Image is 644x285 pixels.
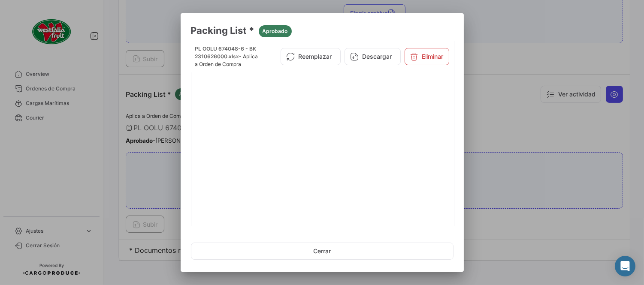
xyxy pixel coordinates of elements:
[281,48,341,65] button: Reemplazar
[191,24,454,37] h3: Packing List *
[195,45,257,60] span: PL OOLU 674048-6 - BK 2310626000.xlsx
[615,256,635,276] div: Open Intercom Messenger
[345,48,401,65] button: Descargar
[405,48,449,65] button: Eliminar
[263,27,288,35] span: Aprobado
[191,243,454,260] button: Cerrar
